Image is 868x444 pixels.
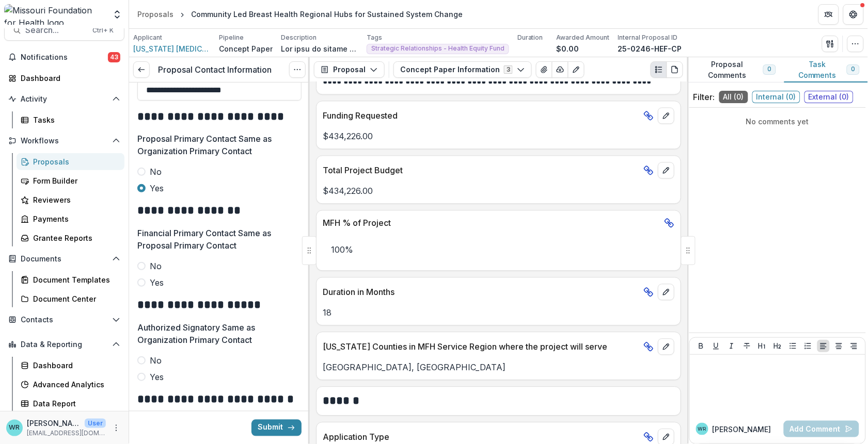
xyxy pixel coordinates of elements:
[137,227,295,252] p: Financial Primary Contact Same as Proposal Primary Contact
[150,166,162,178] span: No
[741,340,753,352] button: Strike
[756,340,768,352] button: Heading 1
[618,43,682,54] p: 25-0246-HEF-CP
[784,57,868,83] button: Task Comments
[219,33,244,42] p: Pipeline
[802,340,814,352] button: Ordered List
[21,73,116,84] div: Dashboard
[323,235,674,264] p: 100%
[323,431,639,443] p: Application Type
[536,61,553,78] button: View Attached Files
[110,422,122,434] button: More
[33,233,116,243] div: Grantee Reports
[150,276,164,289] span: Yes
[21,95,108,104] span: Activity
[90,25,116,36] div: Ctrl + K
[851,65,855,73] span: 0
[323,217,660,229] p: MFH % of Project
[687,57,784,83] button: Proposal Comments
[367,33,382,42] p: Tags
[557,43,579,54] p: $0.00
[33,156,116,167] div: Proposals
[4,4,106,25] img: Missouri Foundation for Health logo
[713,424,771,435] p: [PERSON_NAME]
[133,7,467,22] nav: breadcrumb
[804,91,854,103] span: External ( 0 )
[784,421,859,437] button: Add Comment
[137,133,295,157] p: Proposal Primary Contact Same as Organization Primary Contact
[137,9,173,20] div: Proposals
[17,172,124,189] a: Form Builder
[33,274,116,285] div: Document Templates
[843,4,864,25] button: Get Help
[833,340,845,352] button: Align Center
[17,210,124,227] a: Payments
[4,133,124,149] button: Open Workflows
[568,61,585,78] button: Edit as form
[371,45,504,52] span: Strategic Relationships - Health Equity Fund
[698,426,706,432] div: Wendy Rohrbach
[393,61,532,78] button: Concept Paper Information3
[658,162,674,178] button: edit
[85,419,106,428] p: User
[651,61,667,78] button: Plaintext view
[658,107,674,124] button: edit
[150,354,162,367] span: No
[110,4,124,25] button: Open entity switcher
[323,185,674,197] p: $434,226.00
[150,260,162,272] span: No
[4,251,124,267] button: Open Documents
[17,376,124,393] a: Advanced Analytics
[219,43,273,54] p: Concept Paper
[150,371,164,383] span: Yes
[618,33,678,42] p: Internal Proposal ID
[33,213,116,224] div: Payments
[323,361,674,373] p: [GEOGRAPHIC_DATA], [GEOGRAPHIC_DATA]
[289,61,306,78] button: Options
[323,306,674,319] p: 18
[281,43,358,54] p: Lor ipsu do sitame consec adipis Elitsedd eius temporinci utla etd Magnaali Enimad Minimv Quisnos...
[658,338,674,355] button: edit
[323,130,674,142] p: $434,226.00
[191,9,463,20] div: Community Led Breast Health Regional Hubs for Sustained System Change
[251,419,302,436] button: Submit
[314,61,385,78] button: Proposal
[17,357,124,374] a: Dashboard
[17,229,124,246] a: Grantee Reports
[133,33,162,42] p: Applicant
[658,284,674,300] button: edit
[667,61,683,78] button: PDF view
[133,7,178,22] a: Proposals
[695,340,707,352] button: Bold
[108,52,120,62] span: 43
[771,340,784,352] button: Heading 2
[27,429,106,438] p: [EMAIL_ADDRESS][DOMAIN_NAME]
[323,340,639,353] p: [US_STATE] Counties in MFH Service Region where the project will serve
[323,286,639,298] p: Duration in Months
[17,271,124,288] a: Document Templates
[323,164,639,176] p: Total Project Budget
[4,311,124,328] button: Open Contacts
[21,137,108,145] span: Workflows
[323,109,639,122] p: Funding Requested
[21,255,108,264] span: Documents
[817,340,830,352] button: Align Left
[818,4,839,25] button: Partners
[9,424,20,431] div: Wendy Rohrbach
[33,360,116,371] div: Dashboard
[133,43,211,54] a: [US_STATE] [MEDICAL_DATA] Coalition
[281,33,317,42] p: Description
[33,379,116,390] div: Advanced Analytics
[4,336,124,353] button: Open Data & Reporting
[17,191,124,208] a: Reviewers
[150,182,164,194] span: Yes
[4,70,124,87] a: Dashboard
[4,91,124,107] button: Open Activity
[25,25,86,35] span: Search...
[33,114,116,125] div: Tasks
[693,91,715,103] p: Filter:
[21,53,108,62] span: Notifications
[557,33,610,42] p: Awarded Amount
[158,65,272,75] h3: Proposal Contact Information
